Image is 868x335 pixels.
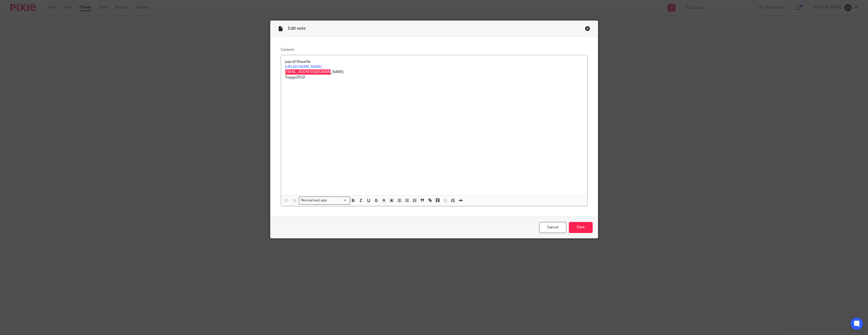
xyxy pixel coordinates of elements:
label: Content [281,47,588,52]
div: Close this dialog window [585,26,590,31]
p: Tropgo2022! [285,75,583,80]
span: Edit note [288,26,306,31]
p: [EMAIL_ADDRESS][DOMAIN_NAME] [285,69,583,75]
p: payroll Sharefile [285,59,583,64]
input: Search for option [328,198,347,203]
a: [URL][DOMAIN_NAME] [285,65,322,69]
span: Normal text size [300,198,328,203]
input: Save [569,222,593,233]
a: Cancel [539,222,566,233]
div: Search for option [299,197,350,205]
